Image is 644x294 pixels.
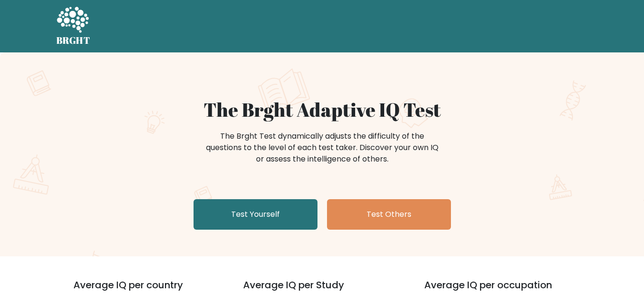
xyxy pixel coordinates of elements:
div: The Brght Test dynamically adjusts the difficulty of the questions to the level of each test take... [203,131,441,165]
h5: BRGHT [56,35,91,46]
a: BRGHT [56,4,91,49]
h1: The Brght Adaptive IQ Test [90,98,555,121]
a: Test Yourself [194,199,317,230]
a: Test Others [327,199,451,230]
